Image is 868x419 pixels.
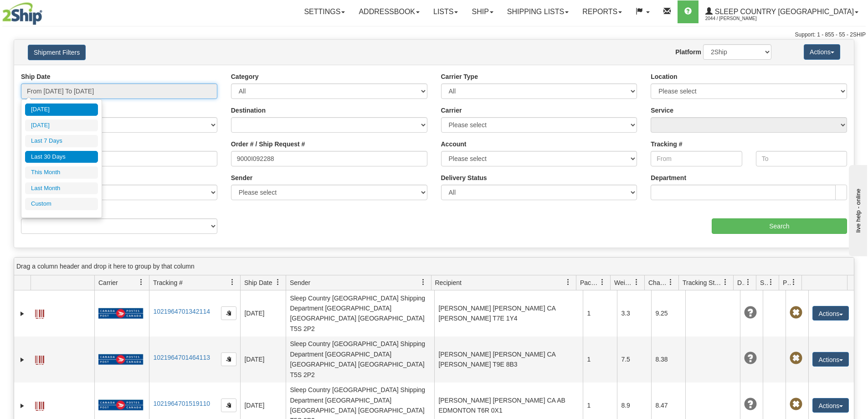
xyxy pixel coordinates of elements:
label: Tracking # [651,140,682,149]
span: Tracking Status [683,278,722,287]
label: Delivery Status [441,173,487,182]
button: Shipment Filters [28,45,86,60]
li: Custom [25,198,98,210]
span: Sleep Country [GEOGRAPHIC_DATA] [713,8,854,16]
a: Tracking # filter column settings [225,274,240,290]
a: 1021964701519110 [153,400,210,407]
div: Support: 1 - 855 - 55 - 2SHIP [2,31,866,39]
a: Shipment Issues filter column settings [763,274,779,290]
input: From [651,151,742,166]
a: Label [35,352,44,366]
input: Search [712,218,847,234]
label: Carrier [441,106,462,115]
label: Account [441,140,467,149]
li: [DATE] [25,119,98,132]
div: live help - online [7,8,84,15]
span: Pickup Not Assigned [790,398,802,411]
span: Pickup Not Assigned [790,306,802,319]
input: To [756,151,847,166]
label: Service [651,106,673,115]
label: Platform [675,47,701,57]
td: 1 [583,290,617,336]
td: 3.3 [617,290,651,336]
a: 1021964701342114 [153,308,210,315]
a: Shipping lists [500,0,575,23]
li: Last Month [25,182,98,195]
td: 7.5 [617,336,651,383]
label: Ship Date [21,72,51,81]
a: Sleep Country [GEOGRAPHIC_DATA] 2044 / [PERSON_NAME] [699,0,865,23]
label: Location [651,72,677,81]
td: 9.25 [651,290,685,336]
td: [DATE] [240,336,286,383]
a: Ship Date filter column settings [270,274,286,290]
img: 20 - Canada Post [98,308,143,319]
a: Packages filter column settings [595,274,610,290]
a: Recipient filter column settings [560,274,576,290]
button: Actions [812,398,849,413]
label: Destination [231,106,266,115]
a: Label [35,398,44,412]
label: Department [651,173,686,182]
td: Sleep Country [GEOGRAPHIC_DATA] Shipping Department [GEOGRAPHIC_DATA] [GEOGRAPHIC_DATA] [GEOGRAPH... [286,290,434,336]
a: Lists [426,0,465,23]
a: 1021964701464113 [153,354,210,361]
label: Sender [231,173,252,182]
span: Pickup Status [783,278,791,287]
a: Tracking Status filter column settings [718,274,733,290]
span: Pickup Not Assigned [790,352,802,365]
label: Order # / Ship Request # [231,140,305,149]
span: Unknown [744,352,757,365]
label: Category [231,72,259,81]
span: Weight [614,278,633,287]
td: [DATE] [240,290,286,336]
img: 20 - Canada Post [98,354,143,365]
span: Unknown [744,398,757,411]
td: [PERSON_NAME] [PERSON_NAME] CA [PERSON_NAME] T7E 1Y4 [434,290,583,336]
button: Actions [804,44,840,60]
a: Label [35,305,44,320]
span: Unknown [744,306,757,319]
img: logo2044.jpg [2,2,42,25]
li: Last 30 Days [25,151,98,163]
span: Delivery Status [737,278,745,287]
a: Pickup Status filter column settings [786,274,801,290]
button: Copy to clipboard [221,352,236,366]
span: Tracking # [153,278,183,287]
a: Settings [297,0,352,23]
img: 20 - Canada Post [98,399,143,411]
a: Addressbook [352,0,426,23]
a: Carrier filter column settings [134,274,149,290]
a: Delivery Status filter column settings [740,274,756,290]
span: Recipient [435,278,462,287]
a: Sender filter column settings [416,274,431,290]
td: 8.38 [651,336,685,383]
button: Actions [812,352,849,367]
a: Reports [575,0,629,23]
a: Ship [465,0,500,23]
button: Copy to clipboard [221,398,236,412]
a: Expand [18,355,27,364]
span: Charge [648,278,668,287]
button: Actions [812,306,849,321]
button: Copy to clipboard [221,306,236,320]
label: Carrier Type [441,72,478,81]
span: Ship Date [244,278,272,287]
a: Expand [18,401,27,410]
a: Charge filter column settings [663,274,678,290]
td: Sleep Country [GEOGRAPHIC_DATA] Shipping Department [GEOGRAPHIC_DATA] [GEOGRAPHIC_DATA] [GEOGRAPH... [286,336,434,383]
span: Shipment Issues [760,278,768,287]
span: 2044 / [PERSON_NAME] [705,14,774,23]
a: Expand [18,309,27,318]
span: Packages [580,278,599,287]
a: Weight filter column settings [629,274,644,290]
div: grid grouping header [14,258,854,275]
iframe: chat widget [847,163,867,256]
span: Carrier [98,278,118,287]
td: [PERSON_NAME] [PERSON_NAME] CA [PERSON_NAME] T9E 8B3 [434,336,583,383]
span: Sender [290,278,310,287]
li: This Month [25,166,98,179]
td: 1 [583,336,617,383]
li: [DATE] [25,103,98,116]
li: Last 7 Days [25,135,98,147]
